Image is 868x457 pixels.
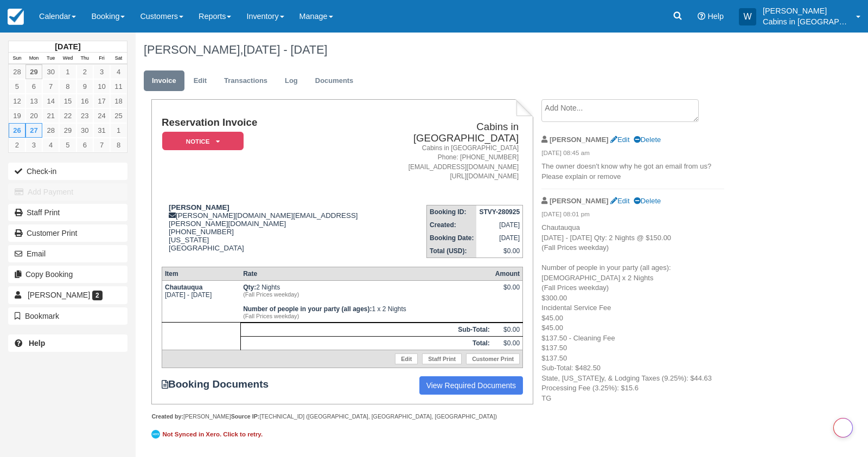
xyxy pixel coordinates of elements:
em: Notice [162,132,244,151]
p: Chautauqua [DATE] - [DATE] Qty: 2 Nights @ $150.00 (Fall Prices weekday) Number of people in your... [541,223,724,403]
a: 8 [59,79,76,94]
th: Booking ID: [427,205,477,218]
a: 12 [9,94,25,108]
span: y, & Lodging Taxes (9.25%): $44.63 Processing Fee (3.25%): $15.6 TG [541,374,712,402]
a: 8 [110,138,127,152]
div: W [739,8,756,25]
h2: Cabins in [GEOGRAPHIC_DATA] [387,121,519,144]
a: 6 [76,138,93,152]
strong: Created by: [151,413,183,420]
a: 29 [25,65,42,79]
strong: [PERSON_NAME] [550,197,609,205]
a: 28 [9,65,25,79]
td: $0.00 [493,323,523,336]
td: [DATE] [476,231,522,244]
a: 7 [93,138,110,152]
p: The owner doesn't know why he got an email from us? Please explain or remove [541,162,724,182]
th: Total (USD): [427,244,477,258]
a: Log [277,70,306,92]
a: 19 [9,108,25,123]
th: Sat [110,53,127,65]
button: Bookmark [8,307,127,325]
div: [PERSON_NAME] [TECHNICAL_ID] ([GEOGRAPHIC_DATA], [GEOGRAPHIC_DATA], [GEOGRAPHIC_DATA]) [151,413,533,421]
button: Add Payment [8,183,127,201]
a: 17 [93,94,110,108]
strong: [PERSON_NAME] [550,136,609,144]
td: $0.00 [493,336,523,350]
a: Staff Print [422,353,462,364]
strong: Qty [243,284,256,291]
a: 13 [25,94,42,108]
td: [DATE] - [DATE] [162,280,240,322]
a: Edit [610,197,629,205]
td: 2 Nights 1 x 2 Nights [240,280,493,322]
td: [DATE] [476,218,522,231]
a: 2 [9,138,25,152]
a: 21 [42,108,59,123]
a: 10 [93,79,110,94]
a: Notice [162,131,240,151]
a: 25 [110,108,127,123]
a: 31 [93,123,110,138]
strong: Source IP: [231,413,260,420]
i: Help [698,12,705,20]
a: Customer Print [8,224,127,242]
span: 2 [92,291,103,300]
a: 11 [110,79,127,94]
a: Not Synced in Xero. Click to retry. [151,428,265,440]
a: Edit [610,136,629,144]
h1: [PERSON_NAME], [144,43,778,56]
a: Invoice [144,70,184,92]
button: Copy Booking [8,266,127,283]
th: Thu [76,53,93,65]
a: 27 [25,123,42,138]
button: Email [8,245,127,262]
a: Help [8,334,127,352]
a: 2 [76,65,93,79]
a: 1 [59,65,76,79]
a: 23 [76,108,93,123]
th: Sub-Total: [240,323,493,336]
th: Mon [25,53,42,65]
a: 4 [110,65,127,79]
strong: [PERSON_NAME] [169,203,229,211]
a: Delete [634,136,661,144]
th: Created: [427,218,477,231]
strong: Booking Documents [162,378,279,390]
address: Cabins in [GEOGRAPHIC_DATA] Phone: [PHONE_NUMBER] [EMAIL_ADDRESS][DOMAIN_NAME] [URL][DOMAIN_NAME] [387,144,519,181]
p: [PERSON_NAME] [763,5,850,16]
em: [DATE] 08:01 pm [541,210,724,222]
a: 30 [76,123,93,138]
td: $0.00 [476,244,522,258]
div: [PERSON_NAME][DOMAIN_NAME][EMAIL_ADDRESS][PERSON_NAME][DOMAIN_NAME] [PHONE_NUMBER] [US_STATE] [GE... [162,203,382,252]
a: 16 [76,94,93,108]
a: 28 [42,123,59,138]
th: Fri [93,53,110,65]
a: 3 [93,65,110,79]
th: Sun [9,53,25,65]
a: Delete [634,197,661,205]
strong: Number of people in your party (all ages) [243,305,372,313]
strong: Chautauqua [165,284,202,291]
a: 5 [59,138,76,152]
a: 29 [59,123,76,138]
em: (Fall Prices weekday) [243,313,490,319]
a: 9 [76,79,93,94]
a: 20 [25,108,42,123]
a: Staff Print [8,204,127,221]
em: (Fall Prices weekday) [243,291,490,298]
span: Help [707,12,724,21]
button: Check-in [8,163,127,180]
a: [PERSON_NAME] 2 [8,286,127,304]
th: Tue [42,53,59,65]
a: 6 [25,79,42,94]
th: Amount [493,267,523,280]
th: Booking Date: [427,231,477,244]
a: Customer Print [466,353,520,364]
span: [DATE] - [DATE] [243,43,327,56]
b: Help [29,339,45,347]
a: 15 [59,94,76,108]
strong: STVY-280925 [479,208,520,216]
a: 18 [110,94,127,108]
a: 26 [9,123,25,138]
